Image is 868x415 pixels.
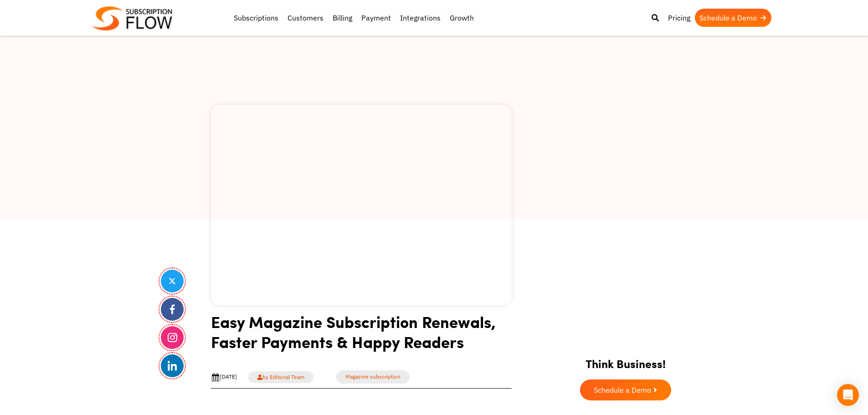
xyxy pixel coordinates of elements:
span: Schedule a Demo [594,386,651,394]
h2: Think Business! [544,346,708,375]
a: Customers [283,9,328,27]
a: Schedule a Demo [580,379,671,400]
a: Payment [357,9,395,27]
a: Integrations [395,9,445,27]
a: Schedule a Demo [695,9,771,27]
a: Pricing [663,9,695,27]
a: Subscriptions [229,9,283,27]
img: Magazine Subscription Renewals [211,105,512,305]
h1: Easy Magazine Subscription Renewals, Faster Payments & Happy Readers [211,312,512,359]
div: Open Intercom Messenger [837,384,859,406]
div: [DATE] [211,373,237,382]
img: intro video [560,264,691,343]
a: Billing [328,9,357,27]
a: Growth [445,9,478,27]
img: Subscriptionflow [92,6,172,31]
a: by Editorial Team [248,371,313,383]
a: Magazine subscription [336,370,410,384]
